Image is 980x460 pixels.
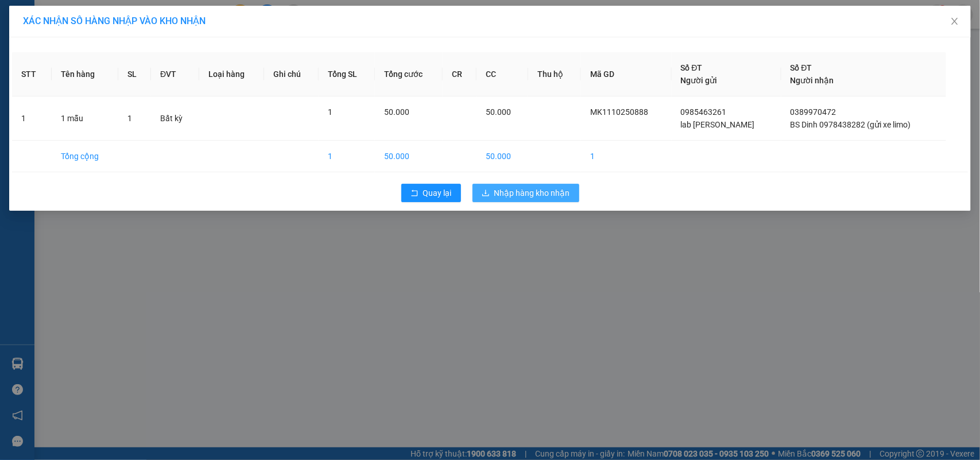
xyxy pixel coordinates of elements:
th: Tên hàng [52,52,118,96]
th: ĐVT [151,52,199,96]
th: Thu hộ [528,52,580,96]
span: Người nhận [791,76,834,85]
span: 1 [328,107,332,117]
span: Số ĐT [681,63,703,72]
td: 1 [319,141,375,172]
td: 1 [12,96,52,141]
span: rollback [410,189,419,198]
button: rollbackQuay lại [401,184,461,202]
span: XÁC NHẬN SỐ HÀNG NHẬP VÀO KHO NHẬN [23,16,206,26]
th: Tổng SL [319,52,375,96]
th: Tổng cước [375,52,442,96]
th: Mã GD [581,52,672,96]
span: 1 [127,114,132,123]
button: downloadNhập hàng kho nhận [472,184,579,202]
span: 0389970472 [791,107,836,117]
span: 50.000 [486,107,511,117]
th: STT [12,52,52,96]
td: Bất kỳ [151,96,199,141]
td: 1 [581,141,672,172]
span: download [482,189,490,198]
span: lab [PERSON_NAME] [681,120,755,129]
span: Quay lại [423,187,452,199]
button: Close [939,6,971,38]
span: 50.000 [384,107,409,117]
span: BS Dinh 0978438282 (gửi xe limo) [791,120,911,129]
span: close [950,17,959,26]
span: 0985463261 [681,107,727,117]
th: Ghi chú [264,52,319,96]
td: 50.000 [375,141,442,172]
th: SL [118,52,151,96]
span: Nhập hàng kho nhận [494,187,570,199]
td: Tổng cộng [52,141,118,172]
th: Loại hàng [199,52,264,96]
th: CR [443,52,477,96]
span: Người gửi [681,76,718,85]
span: MK1110250888 [590,107,648,117]
th: CC [477,52,528,96]
td: 50.000 [477,141,528,172]
span: Số ĐT [791,63,812,72]
td: 1 mẫu [52,96,118,141]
